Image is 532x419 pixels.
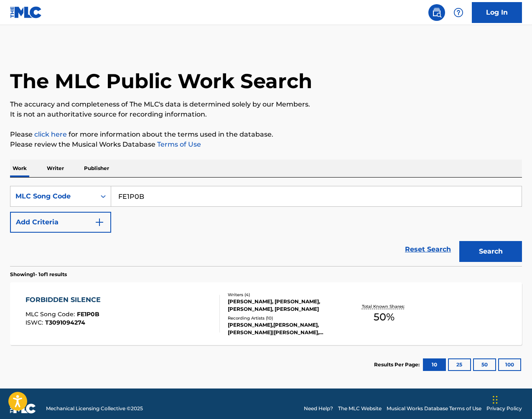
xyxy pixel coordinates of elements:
[228,321,341,336] div: [PERSON_NAME],[PERSON_NAME], [PERSON_NAME]|[PERSON_NAME], [PERSON_NAME], [PERSON_NAME], [PERSON_N...
[10,130,522,140] p: Please for more information about the terms used in the database.
[428,4,445,21] a: Public Search
[459,241,522,262] button: Search
[228,292,341,298] div: Writers ( 4 )
[338,405,382,412] a: The MLC Website
[374,361,422,368] p: Results Per Page:
[472,2,522,23] a: Log In
[10,140,522,150] p: Please review the Musical Works Database
[10,99,522,109] p: The accuracy and completeness of The MLC's data is determined solely by our Members.
[401,240,455,259] a: Reset Search
[44,160,66,177] p: Writer
[486,405,522,412] a: Privacy Policy
[77,310,99,318] span: FE1P0B
[362,303,407,310] p: Total Known Shares:
[423,358,446,371] button: 10
[228,298,341,313] div: [PERSON_NAME], [PERSON_NAME], [PERSON_NAME], [PERSON_NAME]
[473,358,496,371] button: 50
[34,130,67,138] a: click here
[25,319,45,326] span: ISWC :
[493,387,498,412] div: Drag
[10,6,42,18] img: MLC Logo
[432,8,442,18] img: search
[25,310,77,318] span: MLC Song Code :
[25,295,105,305] div: FORBIDDEN SILENCE
[453,8,463,18] img: help
[10,186,522,266] form: Search Form
[228,315,341,321] div: Recording Artists ( 10 )
[448,358,471,371] button: 25
[46,405,143,412] span: Mechanical Licensing Collective © 2025
[10,212,111,233] button: Add Criteria
[10,404,36,414] img: logo
[45,319,85,326] span: T3091094274
[10,69,312,94] h1: The MLC Public Work Search
[15,191,91,201] div: MLC Song Code
[10,109,522,119] p: It is not an authoritative source for recording information.
[10,271,67,278] p: Showing 1 - 1 of 1 results
[81,160,112,177] p: Publisher
[94,217,104,227] img: 9d2ae6d4665cec9f34b9.svg
[10,282,522,345] a: FORBIDDEN SILENCEMLC Song Code:FE1P0BISWC:T3091094274Writers (4)[PERSON_NAME], [PERSON_NAME], [PE...
[374,310,395,325] span: 50 %
[450,4,467,21] div: Help
[498,358,521,371] button: 100
[155,140,201,148] a: Terms of Use
[490,379,532,419] iframe: Chat Widget
[10,160,29,177] p: Work
[304,405,333,412] a: Need Help?
[387,405,481,412] a: Musical Works Database Terms of Use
